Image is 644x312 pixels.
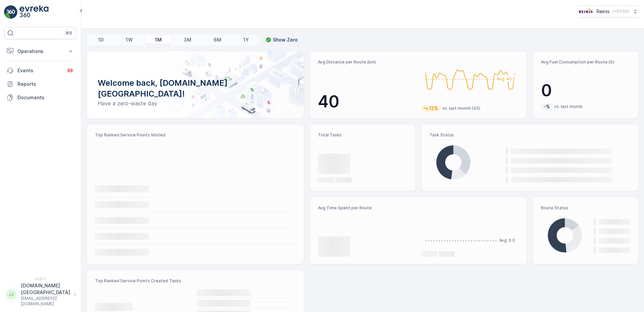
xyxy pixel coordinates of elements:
p: Total Tasks [318,132,407,138]
p: 99 [67,68,73,73]
p: Reports [18,81,74,87]
p: Task Status [429,132,630,138]
p: Operations [18,48,63,55]
p: Reinis [597,8,610,15]
span: v 1.51.1 [4,277,77,281]
p: Welcome back, [DOMAIN_NAME][GEOGRAPHIC_DATA]! [98,78,293,99]
button: Reinis(+02:00) [578,5,639,18]
p: Avg Time Spent per Route [318,205,416,211]
p: 1M [155,36,162,43]
p: [EMAIL_ADDRESS][DOMAIN_NAME] [21,296,70,307]
p: Avg Distance per Route (km) [318,59,416,65]
p: 12% [428,105,439,112]
a: Reports [4,77,77,91]
p: 3M [184,36,191,43]
img: Reinis-Logo-Vrijstaand_Tekengebied-1-copy2_aBO4n7j.png [578,8,594,15]
div: JJ [6,289,17,300]
button: JJ[DOMAIN_NAME][GEOGRAPHIC_DATA][EMAIL_ADDRESS][DOMAIN_NAME] [4,282,77,307]
p: vs. last month (45) [442,106,480,111]
p: vs. last month [554,104,583,109]
a: Documents [4,91,77,104]
p: 1W [126,36,133,43]
p: [DOMAIN_NAME][GEOGRAPHIC_DATA] [21,282,70,296]
p: ⌘B [65,30,72,36]
p: 1D [98,36,104,43]
p: 6M [214,36,221,43]
p: 40 [318,92,416,112]
a: Events99 [4,64,77,77]
p: -% [543,103,551,110]
p: 0 [541,80,630,101]
p: Avg Fuel Consumption per Route (lt) [541,59,630,65]
p: Top Ranked Service Points Visited [95,132,296,138]
p: Show Zero [273,36,298,43]
p: Top Ranked Service Points Created Tasks [95,278,296,284]
p: Events [18,67,62,74]
img: logo_light-DOdMpM7g.png [20,5,49,19]
p: Route Status [541,205,630,211]
p: Have a zero-waste day [98,99,293,107]
img: logo [4,5,18,19]
p: Documents [18,94,74,101]
p: 1Y [243,36,249,43]
p: ( +02:00 ) [612,9,629,14]
button: Operations [4,45,77,58]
